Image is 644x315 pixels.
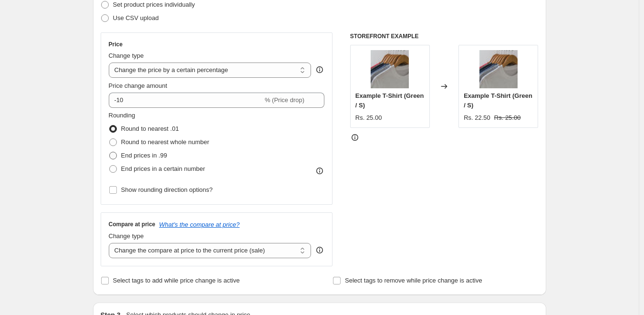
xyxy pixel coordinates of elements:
[109,93,263,108] input: -15
[345,277,482,284] span: Select tags to remove while price change is active
[113,277,240,284] span: Select tags to add while price change is active
[109,220,156,228] h3: Compare at price
[265,96,304,104] span: % (Price drop)
[355,92,424,109] span: Example T-Shirt (Green / S)
[494,113,521,123] strike: Rs. 25.00
[109,52,144,59] span: Change type
[479,50,518,88] img: tshirts_80x.jpg
[464,113,490,123] div: Rs. 22.50
[109,82,167,89] span: Price change amount
[464,92,532,109] span: Example T-Shirt (Green / S)
[121,138,209,146] span: Round to nearest whole number
[121,165,205,172] span: End prices in a certain number
[371,50,409,88] img: tshirts_80x.jpg
[315,245,324,255] div: help
[109,112,135,119] span: Rounding
[113,14,159,21] span: Use CSV upload
[350,32,539,40] h6: STOREFRONT EXAMPLE
[109,232,144,240] span: Change type
[159,221,240,228] button: What's the compare at price?
[121,186,213,193] span: Show rounding direction options?
[355,113,382,123] div: Rs. 25.00
[109,41,123,48] h3: Price
[315,65,324,74] div: help
[113,1,195,8] span: Set product prices individually
[121,152,167,159] span: End prices in .99
[121,125,179,132] span: Round to nearest .01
